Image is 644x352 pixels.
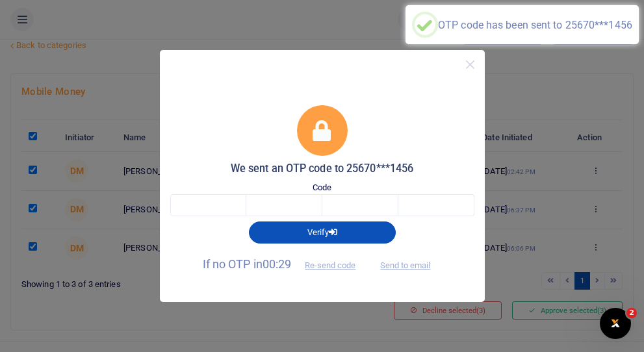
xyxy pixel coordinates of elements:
button: Close [461,55,480,74]
label: Code [313,181,331,194]
div: OTP code has been sent to 25670***1456 [438,19,632,31]
button: Verify [249,221,396,244]
span: 2 [626,308,637,318]
iframe: Intercom live chat [600,308,631,339]
span: If no OTP in [203,257,367,271]
span: 00:29 [263,257,292,271]
h5: We sent an OTP code to 25670***1456 [170,162,474,175]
